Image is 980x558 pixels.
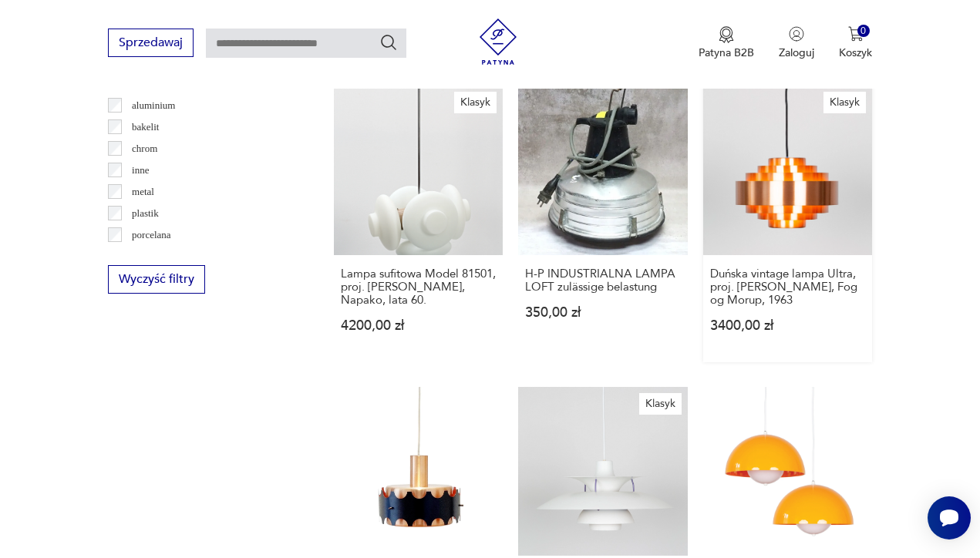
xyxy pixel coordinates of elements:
[475,18,521,65] img: Patyna - sklep z meblami i dekoracjami vintage
[710,267,865,307] h3: Duńska vintage lampa Ultra, proj. [PERSON_NAME], Fog og Morup, 1963
[699,45,754,60] p: Patyna B2B
[857,25,871,38] div: 0
[132,119,159,136] p: bakelit
[703,86,872,361] a: KlasykDuńska vintage lampa Ultra, proj. Jo Hammerborg, Fog og Morup, 1963Duńska vintage lampa Ult...
[789,26,804,42] img: Ikonka użytkownika
[132,140,157,157] p: chrom
[132,162,149,179] p: inne
[518,86,687,361] a: H-P INDUSTRIALNA LAMPA LOFT zulässige belastungH-P INDUSTRIALNA LAMPA LOFT zulässige belastung350...
[341,319,496,332] p: 4200,00 zł
[379,33,398,52] button: Szukaj
[334,86,503,361] a: KlasykLampa sufitowa Model 81501, proj. Josef Hurka, Napako, lata 60.Lampa sufitowa Model 81501, ...
[132,227,171,244] p: porcelana
[132,248,163,265] p: porcelit
[132,97,175,114] p: aluminium
[699,26,754,60] a: Ikona medaluPatyna B2B
[132,183,154,200] p: metal
[710,319,865,332] p: 3400,00 zł
[779,45,814,60] p: Zaloguj
[341,267,496,307] h3: Lampa sufitowa Model 81501, proj. [PERSON_NAME], Napako, lata 60.
[108,39,194,49] a: Sprzedawaj
[525,267,680,294] h3: H-P INDUSTRIALNA LAMPA LOFT zulässige belastung
[699,26,754,60] button: Patyna B2B
[839,45,872,60] p: Koszyk
[839,26,872,60] button: 0Koszyk
[928,496,971,540] iframe: Smartsupp widget button
[719,26,734,43] img: Ikona medalu
[525,306,680,319] p: 350,00 zł
[132,205,159,222] p: plastik
[108,29,194,57] button: Sprzedawaj
[848,26,864,42] img: Ikona koszyka
[108,265,205,294] button: Wyczyść filtry
[779,26,814,60] button: Zaloguj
